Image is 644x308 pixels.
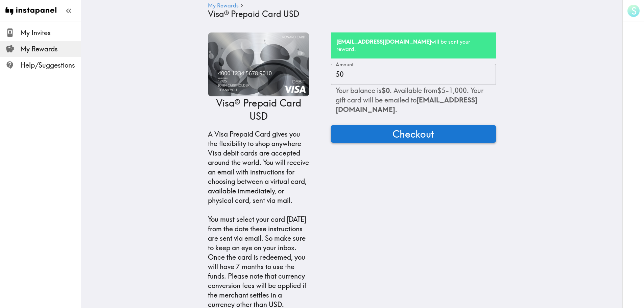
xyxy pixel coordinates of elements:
[208,96,309,123] p: Visa® Prepaid Card USD
[20,61,81,70] span: Help/Suggestions
[336,38,431,45] b: [EMAIL_ADDRESS][DOMAIN_NAME]
[336,86,483,114] span: Your balance is . Available from $5 - 1,000 . Your gift card will be emailed to .
[627,4,640,18] button: S
[631,5,637,17] span: S
[336,96,477,114] span: [EMAIL_ADDRESS][DOMAIN_NAME]
[336,38,491,53] h6: will be sent your reward.
[208,3,239,9] a: My Rewards
[208,9,491,19] h4: Visa® Prepaid Card USD
[382,86,390,95] b: $0
[20,44,81,54] span: My Rewards
[336,61,354,68] label: Amount
[20,28,81,38] span: My Invites
[208,32,309,96] img: Visa® Prepaid Card USD
[392,127,434,141] span: Checkout
[331,125,496,143] button: Checkout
